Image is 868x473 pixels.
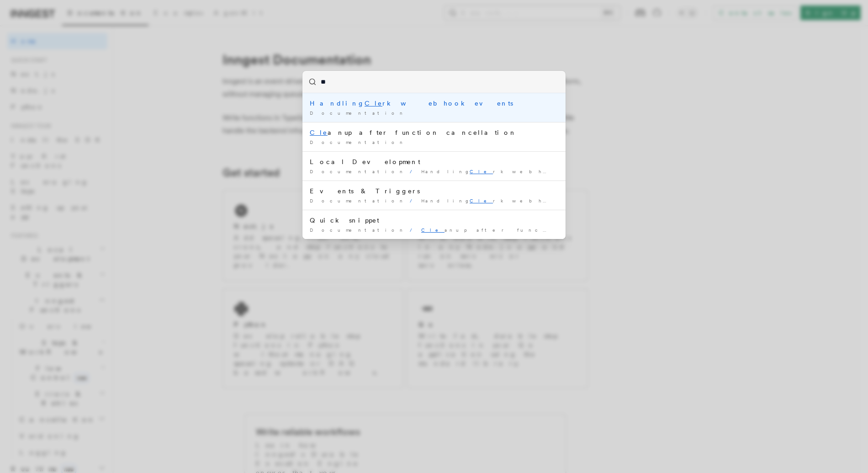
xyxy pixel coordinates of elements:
[410,198,418,203] span: /
[310,186,558,196] div: Events & Triggers
[421,198,618,203] span: Handling rk webhook events
[310,227,406,233] span: Documentation
[310,110,406,116] span: Documentation
[470,198,493,203] mark: Cle
[421,169,618,174] span: Handling rk webhook events
[310,99,558,108] div: Handling rk webhook events
[310,128,558,137] div: anup after function cancellation
[310,216,558,225] div: Quick snippet
[410,227,418,233] span: /
[310,169,406,174] span: Documentation
[310,157,558,166] div: Local Development
[421,227,445,233] mark: Cle
[365,100,382,107] mark: Cle
[310,198,406,203] span: Documentation
[310,129,328,136] mark: Cle
[421,227,660,233] span: anup after function cancellation
[310,139,406,145] span: Documentation
[410,169,418,174] span: /
[470,169,493,174] mark: Cle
